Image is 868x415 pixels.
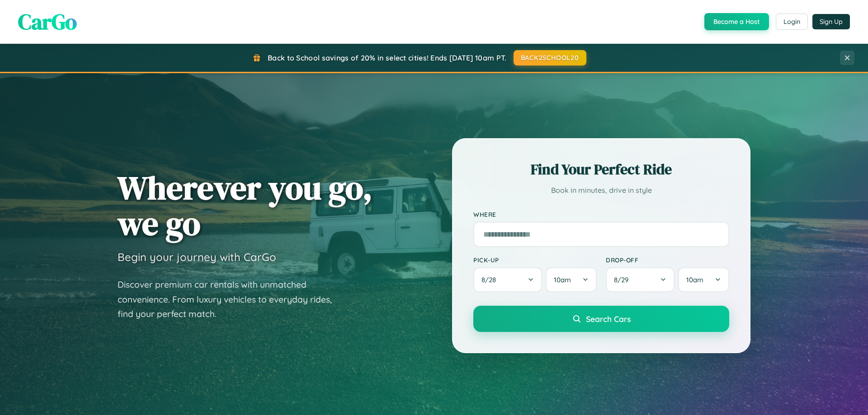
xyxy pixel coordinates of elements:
h3: Begin your journey with CarGo [118,250,276,264]
button: Sign Up [812,14,850,29]
span: 10am [686,275,703,284]
h1: Wherever you go, we go [118,170,373,241]
span: Back to School savings of 20% in select cities! Ends [DATE] 10am PT. [268,53,506,62]
label: Drop-off [606,256,729,264]
p: Book in minutes, drive in style [473,184,729,197]
button: Search Cars [473,306,729,332]
h2: Find Your Perfect Ride [473,159,729,179]
button: 10am [546,267,597,292]
span: 8 / 29 [614,275,633,284]
button: 8/29 [606,267,675,292]
label: Where [473,210,729,218]
button: BACK2SCHOOL20 [514,50,586,65]
button: 8/28 [473,267,542,292]
button: Become a Host [704,13,769,30]
span: 8 / 28 [481,275,500,284]
p: Discover premium car rentals with unmatched convenience. From luxury vehicles to everyday rides, ... [118,277,344,322]
span: CarGo [18,7,77,37]
span: 10am [554,275,571,284]
button: 10am [678,267,729,292]
label: Pick-up [473,256,597,264]
button: Login [776,14,808,30]
span: Search Cars [586,314,631,324]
